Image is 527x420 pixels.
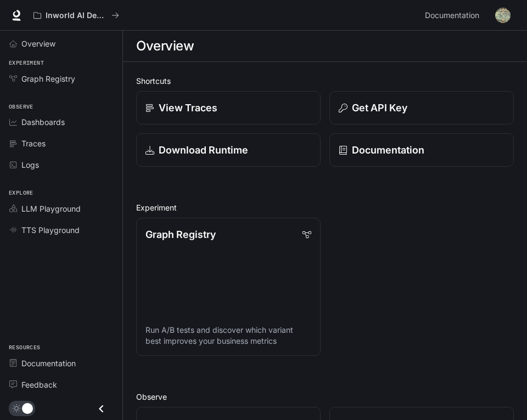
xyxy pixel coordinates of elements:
[425,9,479,22] span: Documentation
[22,402,33,414] span: Dark mode toggle
[145,325,311,347] p: Run A/B tests and discover which variant best improves your business metrics
[421,4,487,26] a: Documentation
[4,134,118,153] a: Traces
[136,35,194,57] h1: Overview
[4,220,118,240] a: TTS Playground
[21,38,55,49] span: Overview
[352,100,407,115] p: Get API Key
[492,4,514,26] button: User avatar
[4,112,118,132] a: Dashboards
[4,375,118,394] a: Feedback
[21,224,80,236] span: TTS Playground
[136,75,514,87] h2: Shortcuts
[21,379,57,390] span: Feedback
[495,8,511,23] img: User avatar
[329,91,514,124] button: Get API Key
[4,69,118,88] a: Graph Registry
[4,354,118,373] a: Documentation
[21,159,39,171] span: Logs
[29,4,124,26] button: All workspaces
[136,202,514,213] h2: Experiment
[329,133,514,167] a: Documentation
[145,227,216,242] p: Graph Registry
[21,357,76,369] span: Documentation
[89,398,114,420] button: Close drawer
[136,133,321,167] a: Download Runtime
[159,143,248,157] p: Download Runtime
[159,100,217,115] p: View Traces
[4,155,118,174] a: Logs
[46,11,107,20] p: Inworld AI Demos
[4,199,118,218] a: LLM Playground
[21,73,75,84] span: Graph Registry
[21,203,81,214] span: LLM Playground
[136,391,514,402] h2: Observe
[136,218,321,356] a: Graph RegistryRun A/B tests and discover which variant best improves your business metrics
[21,116,65,128] span: Dashboards
[4,34,118,53] a: Overview
[136,91,321,124] a: View Traces
[21,138,46,149] span: Traces
[352,143,424,157] p: Documentation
